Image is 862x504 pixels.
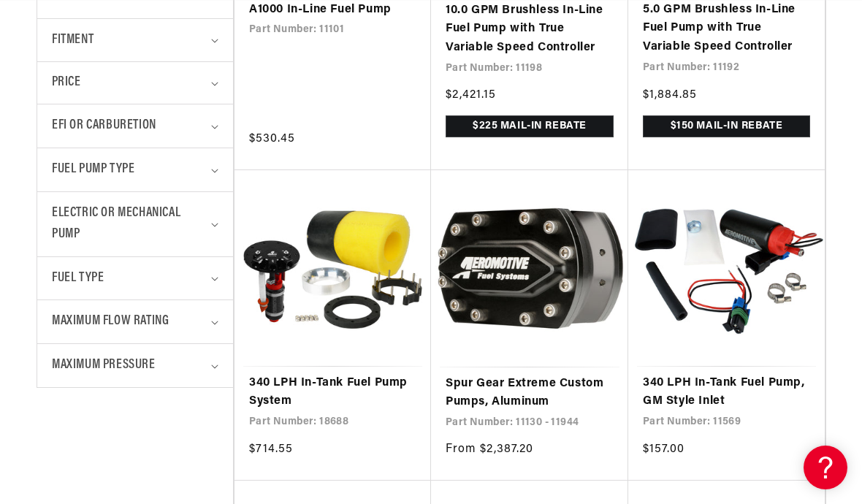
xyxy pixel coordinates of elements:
[52,203,206,245] span: Electric or Mechanical Pump
[52,104,218,148] summary: EFI or Carburetion (0 selected)
[52,73,80,93] span: Price
[52,355,156,376] span: Maximum Pressure
[643,1,810,57] a: 5.0 GPM Brushless In-Line Fuel Pump with True Variable Speed Controller
[52,344,218,387] summary: Maximum Pressure (0 selected)
[52,19,218,62] summary: Fitment (0 selected)
[52,192,218,256] summary: Electric or Mechanical Pump (0 selected)
[52,300,218,343] summary: Maximum Flow Rating (0 selected)
[52,62,218,104] summary: Price
[446,1,614,58] a: 10.0 GPM Brushless In-Line Fuel Pump with True Variable Speed Controller
[52,257,218,300] summary: Fuel Type (0 selected)
[52,159,134,180] span: Fuel Pump Type
[249,1,416,20] a: A1000 In-Line Fuel Pump
[446,375,614,412] a: Spur Gear Extreme Custom Pumps, Aluminum
[52,30,94,51] span: Fitment
[52,311,169,332] span: Maximum Flow Rating
[52,268,104,289] span: Fuel Type
[52,148,218,191] summary: Fuel Pump Type (0 selected)
[249,374,416,411] a: 340 LPH In-Tank Fuel Pump System
[52,115,156,137] span: EFI or Carburetion
[643,374,810,411] a: 340 LPH In-Tank Fuel Pump, GM Style Inlet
